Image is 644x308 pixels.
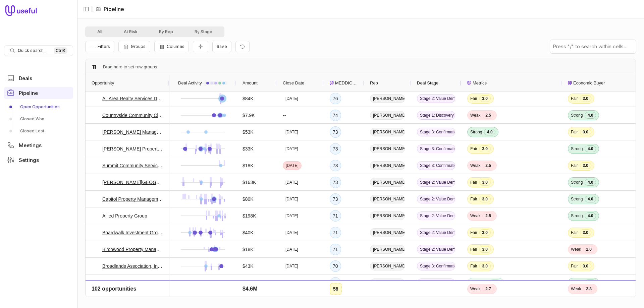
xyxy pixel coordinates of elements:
a: Boardwalk Investment Group, Inc - New Deal [102,229,163,237]
div: $80K [243,195,254,203]
div: $84K [243,95,254,103]
span: Weak [470,213,480,219]
span: 3.0 [580,229,591,236]
div: 71 [333,212,338,220]
span: Moderate [470,280,487,286]
span: 4.0 [585,145,596,152]
span: 3.0 [580,162,591,169]
div: 70 [333,262,338,270]
span: Stage 3: Confirmation [417,128,455,136]
span: 4.0 [585,179,596,186]
div: $198K [243,212,256,220]
span: [PERSON_NAME] [370,111,405,120]
span: Stage 3: Confirmation [417,262,455,270]
span: 2.0 [583,246,594,253]
div: $53K [243,128,254,136]
a: [PERSON_NAME] & Gray Deal [102,296,163,304]
span: Stage 3: Confirmation [417,144,455,153]
span: Strong [571,213,583,219]
a: Broadlands Association, Inc. Deal [102,262,163,270]
span: 3.0 [479,95,491,102]
span: Fair [571,230,578,235]
div: 73 [333,178,338,186]
a: [PERSON_NAME] Property Management Deal [102,145,163,153]
button: Columns [154,41,189,52]
div: 76 [333,95,338,103]
div: 74 [333,111,338,119]
span: 4.0 [585,212,596,219]
time: [DATE] [285,180,298,185]
span: Fair [470,297,477,302]
div: $33K [243,145,254,153]
span: Weak [571,247,581,252]
div: $7.9K [243,111,255,119]
button: By Rep [148,28,184,36]
div: 73 [333,145,338,153]
span: 4.5 [585,280,596,286]
span: [PERSON_NAME] [370,144,405,153]
span: Strong [571,280,583,286]
span: 3.0 [580,129,591,135]
a: [PERSON_NAME][GEOGRAPHIC_DATA] - New Deal [102,178,163,186]
span: 2.5 [482,112,494,119]
div: $40K [243,229,254,237]
span: MEDDICC Score [335,79,358,87]
span: Opportunity [92,79,114,87]
span: 4.0 [585,196,596,202]
a: Countryside Community Club - New Deal [102,111,163,119]
kbd: Ctrl K [54,47,67,54]
div: -- [277,107,324,123]
span: Stage 2: Value Demonstration [417,228,455,237]
span: Fair [571,297,578,302]
div: 71 [333,229,338,237]
div: $0 [243,279,248,287]
span: Deals [19,76,32,81]
span: Strong [571,146,583,151]
a: Deals [4,72,73,84]
span: Deal Activity [178,79,202,87]
span: Close Date [283,79,304,87]
span: Fair [571,129,578,135]
span: Groups [131,44,146,49]
a: Meetings [4,139,73,151]
div: Row Groups [103,63,157,71]
a: Settings [4,154,73,166]
span: [PERSON_NAME] [370,245,405,254]
button: Group Pipeline [118,41,150,52]
span: Fair [470,263,477,269]
span: Columns [167,44,184,49]
span: [PERSON_NAME] [370,279,405,287]
span: Meetings [19,143,42,148]
span: Metrics [473,79,487,87]
span: [PERSON_NAME] [370,161,405,170]
span: Stage 1: Discovery [417,111,455,120]
span: Strong [571,180,583,185]
a: Closed Lost [4,126,73,136]
span: Rep [370,79,378,87]
span: Deal Stage [417,79,438,87]
span: Fair [470,247,477,252]
div: Pipeline submenu [4,102,73,136]
button: Collapse sidebar [81,4,91,14]
div: $18K [243,245,254,253]
a: Capitol Property Management [102,195,163,203]
span: [PERSON_NAME] [370,94,405,103]
span: Drag here to set row groups [103,63,157,71]
span: Filters [98,44,110,49]
div: 73 [333,195,338,203]
span: 3.0 [479,196,491,202]
span: Stage 2: Value Demonstration [417,178,455,187]
span: Stage 3: Confirmation [417,161,455,170]
span: Fair [571,96,578,101]
span: 2.5 [482,212,494,219]
a: Closed Won [4,114,73,124]
button: Create a new saved view [212,41,231,52]
span: 3.0 [580,296,591,303]
div: 71 [333,245,338,253]
span: [PERSON_NAME] [370,128,405,136]
span: | [91,5,93,13]
time: [DATE] [285,196,298,202]
span: Strong [470,129,482,135]
div: 70 [333,279,338,287]
div: 73 [333,162,338,170]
